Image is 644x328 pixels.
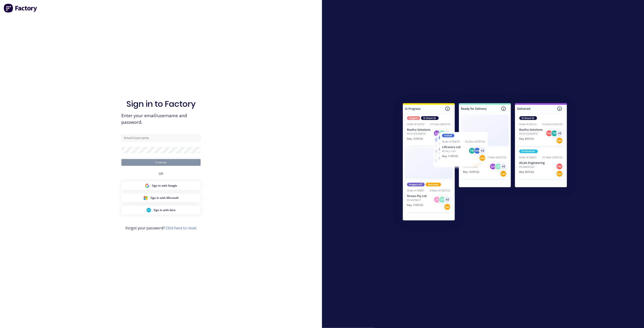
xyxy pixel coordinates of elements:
[159,166,163,181] div: OR
[152,184,177,188] span: Sign in with Google
[393,94,577,231] img: Sign in
[126,99,196,109] h1: Sign in to Factory
[145,183,149,188] img: Google Sign in
[4,4,38,13] img: Factory
[121,135,201,141] input: Email/Username
[121,159,201,166] button: Continue
[125,225,197,231] span: Forgot your password?
[147,208,151,212] img: Xero Sign in
[121,206,201,214] button: Xero Sign inSign in with Xero
[121,194,201,202] button: Microsoft Sign inSign in with Microsoft
[166,226,197,231] a: Click here to reset
[121,181,201,190] button: Google Sign inSign in with Google
[151,196,179,200] span: Sign in with Microsoft
[121,112,201,126] span: Enter your email/username and password.
[143,196,148,200] img: Microsoft Sign in
[154,208,176,212] span: Sign in with Xero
